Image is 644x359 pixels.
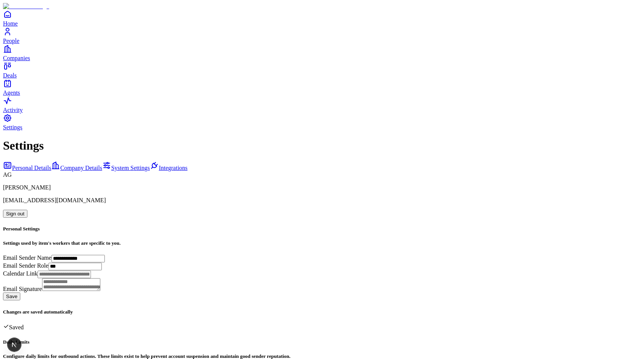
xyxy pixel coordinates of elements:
a: Integrations [150,165,187,171]
a: Agents [3,79,641,96]
div: Saved [3,323,641,331]
a: Settings [3,114,641,130]
label: Email Sender Name [3,254,51,261]
span: Company Details [60,165,102,171]
span: Personal Details [12,165,51,171]
span: Deals [3,72,17,79]
a: People [3,27,641,44]
p: [PERSON_NAME] [3,184,641,191]
a: Personal Details [3,165,51,171]
span: Integrations [159,165,187,171]
a: System Settings [102,165,150,171]
div: AG [3,171,641,178]
span: Settings [3,124,23,130]
a: Companies [3,44,641,61]
a: Activity [3,96,641,113]
label: Email Signature [3,286,42,292]
h1: Settings [3,139,641,153]
span: Activity [3,107,23,113]
a: Deals [3,62,641,79]
a: Company Details [51,165,102,171]
span: Agents [3,89,20,96]
label: Calendar Link [3,270,38,277]
img: Item Brain Logo [3,3,49,10]
span: Companies [3,55,30,61]
label: Email Sender Role [3,262,48,269]
span: Home [3,20,18,27]
h5: Personal Settings [3,226,641,232]
h5: Settings used by item's workers that are specific to you. [3,240,641,246]
p: [EMAIL_ADDRESS][DOMAIN_NAME] [3,197,641,204]
span: People [3,38,20,44]
h5: Daily Limits [3,339,641,345]
button: Save [3,292,20,300]
a: Home [3,10,641,27]
button: Sign out [3,210,27,218]
span: System Settings [111,165,150,171]
h5: Changes are saved automatically [3,309,641,315]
